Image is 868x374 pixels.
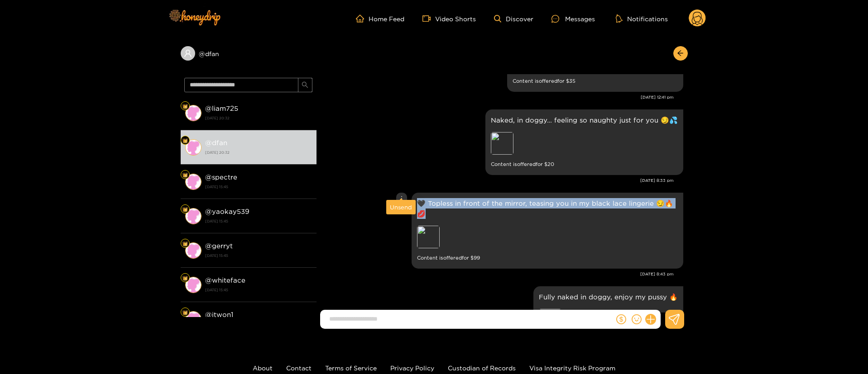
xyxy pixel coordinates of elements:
div: Sep. 3, 1:04 pm [533,286,683,352]
img: Fan Level [182,104,188,109]
img: Fan Level [182,138,188,143]
a: Terms of Service [325,365,377,371]
a: Custodian of Records [448,365,516,371]
span: more [398,195,405,202]
div: [DATE] 8:43 pm [321,271,674,277]
p: Naked, in doggy… feeling so naughty just for you 😏💦 [491,115,678,125]
div: Sep. 1, 8:33 pm [485,109,683,175]
strong: [DATE] 20:32 [205,114,312,122]
img: conversation [185,277,201,293]
p: Fully naked in doggy, enjoy my pussy 🔥 [539,292,678,302]
div: [DATE] 12:41 pm [321,94,674,100]
strong: @ whiteface [205,276,245,284]
div: Messages [551,14,595,24]
span: smile [632,314,642,324]
strong: @ liam725 [205,104,238,112]
img: conversation [185,105,201,121]
div: [DATE] 8:33 pm [321,177,674,184]
strong: @ yaokay539 [205,208,249,215]
button: dollar [614,312,628,326]
img: Fan Level [182,241,188,246]
img: conversation [185,242,201,259]
img: Fan Level [182,207,188,212]
img: Fan Level [182,310,188,315]
small: Content is offered for $ 20 [491,159,678,170]
button: Notifications [613,14,671,23]
button: search [298,78,312,92]
strong: @ jtwon1 [205,311,233,318]
img: conversation [185,174,201,190]
a: About [253,365,273,371]
span: arrow-left [677,50,684,57]
strong: [DATE] 15:45 [205,251,312,260]
strong: [DATE] 15:45 [205,286,312,294]
a: Video Shorts [422,14,476,23]
span: user [184,49,192,57]
p: 🖤 Topless in front of the mirror, teasing you in my black lace lingerie 😏🔥💋 [417,198,678,219]
span: video-camera [422,14,435,23]
strong: [DATE] 15:45 [205,183,312,191]
img: Fan Level [182,172,188,178]
span: search [302,81,308,89]
img: conversation [185,208,201,224]
img: Fan Level [182,275,188,281]
span: home [356,14,369,23]
button: arrow-left [673,46,688,61]
img: conversation [185,311,201,327]
img: conversation [185,139,201,156]
a: Privacy Policy [390,365,434,371]
small: Content is offered for $ 35 [513,76,678,86]
a: Home Feed [356,14,404,23]
div: @dfan [181,46,317,61]
a: Visa Integrity Risk Program [529,365,615,371]
strong: @ gerryt [205,242,233,250]
strong: [DATE] 15:45 [205,217,312,225]
strong: @ spectre [205,173,237,181]
small: Content is offered for $ 99 [417,253,678,263]
strong: [DATE] 20:32 [205,148,312,156]
div: Sep. 2, 8:43 pm [412,193,683,269]
a: Discover [494,15,533,23]
strong: @ dfan [205,139,227,147]
div: Unsend [390,203,412,212]
a: Contact [286,365,312,371]
span: dollar [616,314,626,324]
